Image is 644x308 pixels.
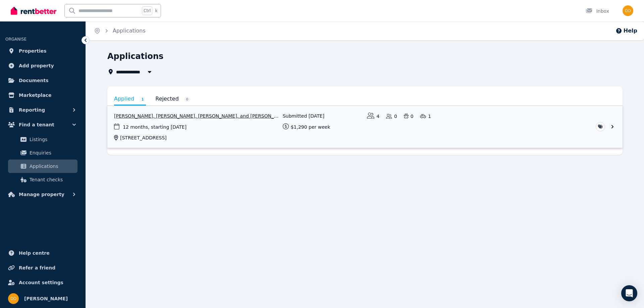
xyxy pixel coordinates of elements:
[142,6,152,15] span: Ctrl
[8,160,77,173] a: Applications
[19,190,64,198] span: Manage property
[8,173,77,186] a: Tenant checks
[5,261,80,274] a: Refer a friend
[30,135,75,143] span: Listings
[11,6,56,16] img: RentBetter
[5,37,26,42] span: ORGANISE
[19,91,51,99] span: Marketplace
[19,121,54,129] span: Find a tenant
[8,146,77,160] a: Enquiries
[19,62,54,70] span: Add property
[155,93,191,105] a: Rejected
[19,47,47,55] span: Properties
[5,88,80,102] a: Marketplace
[107,51,163,62] h1: Applications
[586,8,609,14] div: Inbox
[107,106,623,148] a: View application: Emily Gill, Isaac Patterson, Molly Maclean, and Zahna Kassim
[623,5,633,16] img: Dean Dixon
[5,44,80,58] a: Properties
[19,249,50,257] span: Help centre
[8,133,77,146] a: Listings
[19,106,45,114] span: Reporting
[8,293,19,304] img: Dean Dixon
[5,59,80,72] a: Add property
[155,8,157,13] span: k
[30,176,75,184] span: Tenant checks
[24,295,68,303] span: [PERSON_NAME]
[139,97,146,102] span: 1
[19,264,55,272] span: Refer a friend
[86,21,154,40] nav: Breadcrumb
[5,118,80,131] button: Find a tenant
[621,285,637,301] div: Open Intercom Messenger
[30,162,75,170] span: Applications
[114,93,146,106] a: Applied
[184,97,191,102] span: 0
[30,149,75,157] span: Enquiries
[5,246,80,260] a: Help centre
[19,279,63,287] span: Account settings
[113,27,146,34] a: Applications
[5,74,80,87] a: Documents
[5,103,80,117] button: Reporting
[615,27,637,35] button: Help
[19,76,49,84] span: Documents
[5,276,80,289] a: Account settings
[5,188,80,201] button: Manage property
